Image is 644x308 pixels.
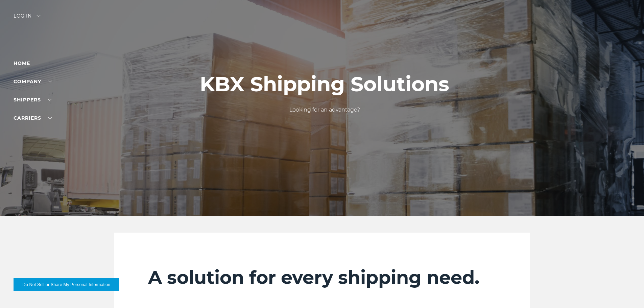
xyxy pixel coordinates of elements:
img: kbx logo [297,14,348,43]
h2: A solution for every shipping need. [148,266,496,289]
img: arrow [37,15,41,17]
p: Looking for an advantage? [200,106,449,114]
div: Log in [14,14,41,23]
a: SHIPPERS [14,97,52,103]
a: Carriers [14,115,52,121]
button: Do Not Sell or Share My Personal Information [14,278,119,291]
a: Home [14,60,30,66]
a: Company [14,78,52,85]
h1: KBX Shipping Solutions [200,73,449,96]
